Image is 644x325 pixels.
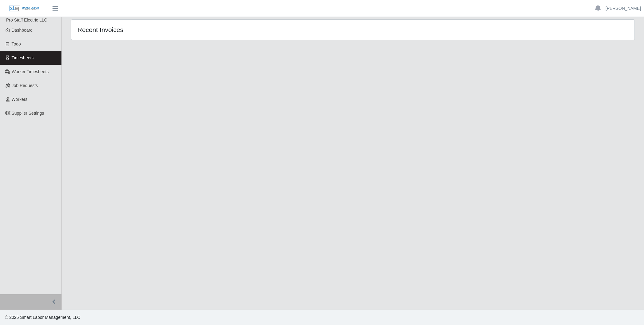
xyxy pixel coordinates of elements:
span: Workers [12,97,28,102]
span: Supplier Settings [12,111,44,116]
h4: Recent Invoices [77,26,302,34]
span: Dashboard [12,28,33,33]
span: Timesheets [12,55,34,60]
span: Job Requests [12,83,38,88]
span: © 2025 Smart Labor Management, LLC [5,315,80,320]
span: Pro Staff Electric LLC [6,18,47,22]
img: SLM Logo [9,5,39,12]
span: Worker Timesheets [12,69,49,74]
span: Todo [12,42,21,46]
a: [PERSON_NAME] [606,5,641,12]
